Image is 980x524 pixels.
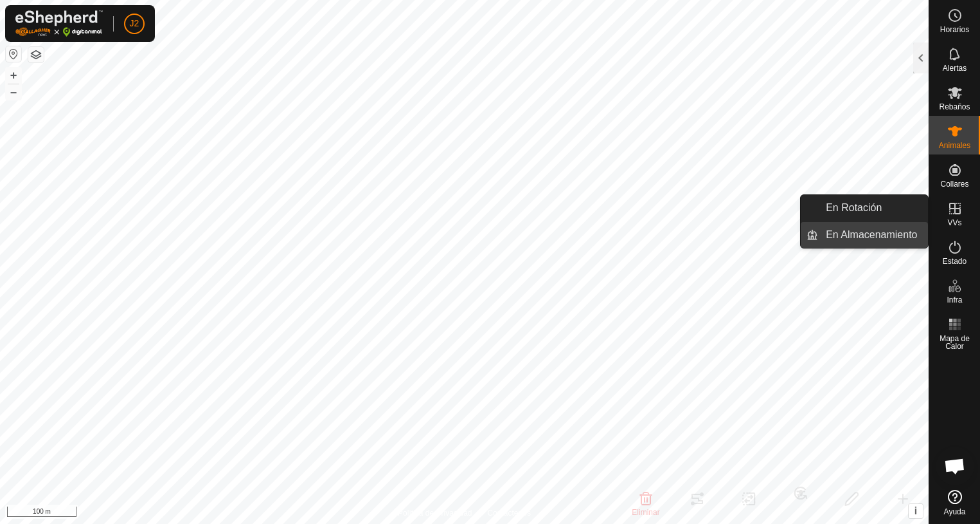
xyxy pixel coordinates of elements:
[818,195,928,221] a: En Rotación
[943,64,967,72] span: Alertas
[939,142,970,149] span: Animales
[15,10,103,37] img: Logo Gallagher
[939,103,970,111] span: Rebaños
[130,17,139,30] span: J2
[947,219,961,227] span: VVs
[6,68,21,83] button: +
[6,84,21,100] button: –
[6,46,21,62] button: Restablecer Mapa
[947,296,962,304] span: Infra
[940,180,968,188] span: Collares
[944,508,966,516] span: Ayuda
[940,26,969,33] span: Horarios
[932,335,977,350] span: Mapa de Calor
[936,447,974,485] a: Chat abierto
[943,257,967,265] span: Estado
[826,227,917,243] span: En Almacenamiento
[929,485,980,521] a: Ayuda
[801,195,928,221] li: En Rotación
[28,47,44,62] button: Capas del Mapa
[914,505,917,516] span: i
[818,222,928,248] a: En Almacenamiento
[398,507,472,519] a: Política de Privacidad
[909,504,923,518] button: i
[488,507,531,519] a: Contáctenos
[826,200,882,216] span: En Rotación
[801,222,928,248] li: En Almacenamiento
